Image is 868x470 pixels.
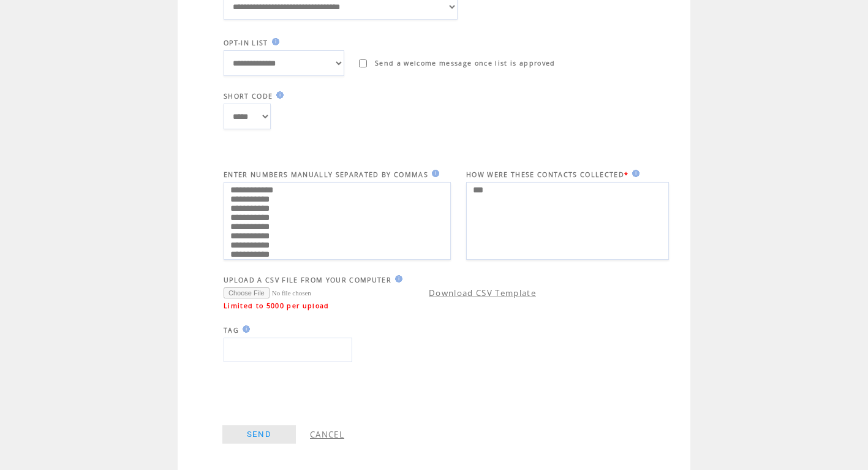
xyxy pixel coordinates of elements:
[375,59,556,67] span: Send a welcome message once list is approved
[224,301,330,310] span: Limited to 5000 per upload
[428,170,439,177] img: help.gif
[310,429,344,440] a: CANCEL
[239,325,250,333] img: help.gif
[224,39,268,47] span: OPT-IN LIST
[273,91,284,99] img: help.gif
[391,275,402,282] img: help.gif
[268,38,279,45] img: help.gif
[466,170,624,179] span: HOW WERE THESE CONTACTS COLLECTED
[628,170,640,177] img: help.gif
[224,92,273,100] span: SHORT CODE
[224,326,239,335] span: TAG
[224,170,428,179] span: ENTER NUMBERS MANUALLY SEPARATED BY COMMAS
[222,425,296,444] a: SEND
[224,276,391,284] span: UPLOAD A CSV FILE FROM YOUR COMPUTER
[429,287,536,298] a: Download CSV Template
